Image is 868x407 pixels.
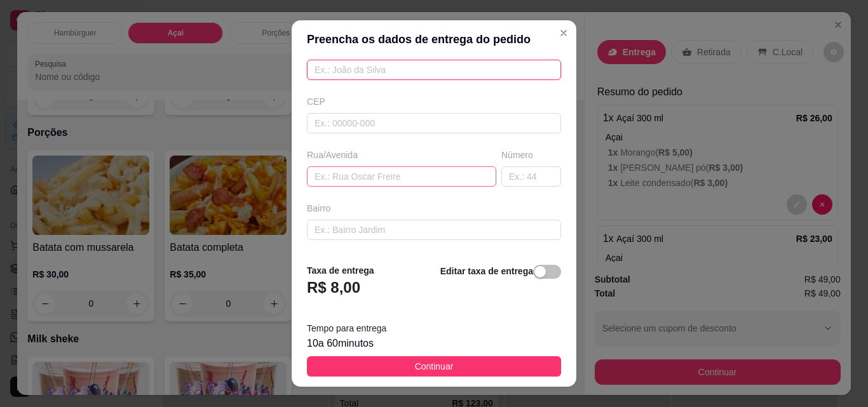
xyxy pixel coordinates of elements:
[553,23,574,43] button: Close
[307,95,561,108] div: CEP
[307,113,561,133] input: Ex.: 00000-000
[307,336,561,351] div: 10 a 60 minutos
[307,60,561,80] input: Ex.: João da Silva
[307,356,561,377] button: Continuar
[307,166,496,187] input: Ex.: Rua Oscar Freire
[501,166,561,187] input: Ex.: 44
[307,265,374,276] strong: Taxa de entrega
[307,220,561,240] input: Ex.: Bairro Jardim
[307,202,561,215] div: Bairro
[501,149,561,161] div: Número
[307,323,386,333] span: Tempo para entrega
[292,20,576,58] header: Preencha os dados de entrega do pedido
[307,277,360,298] h3: R$ 8,00
[415,359,454,373] span: Continuar
[307,149,496,161] div: Rua/Avenida
[440,266,533,276] strong: Editar taxa de entrega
